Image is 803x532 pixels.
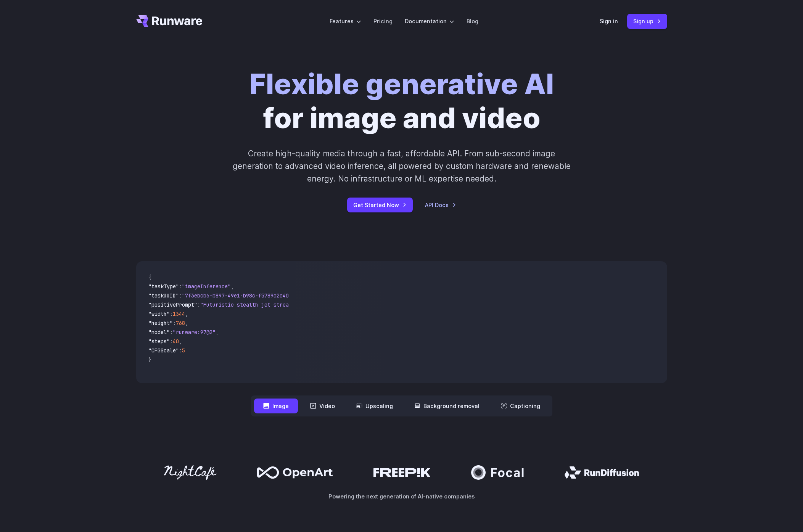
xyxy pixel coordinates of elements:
span: "height" [148,320,173,326]
span: 40 [173,338,179,345]
button: Image [254,399,298,413]
span: 768 [176,320,185,326]
a: Get Started Now [347,198,413,212]
span: : [170,329,173,336]
span: { [148,274,151,281]
span: : [179,347,182,354]
a: API Docs [425,201,456,209]
a: Pricing [373,17,393,26]
span: "CFGScale" [148,347,179,354]
button: Video [301,399,344,413]
span: : [179,283,182,290]
span: : [170,338,173,345]
span: "model" [148,329,170,336]
span: "Futuristic stealth jet streaking through a neon-lit cityscape with glowing purple exhaust" [200,301,478,308]
a: Blog [467,17,478,26]
h1: for image and video [249,67,554,135]
span: 1344 [173,310,185,317]
span: "taskType" [148,283,179,290]
strong: Flexible generative AI [249,67,554,101]
label: Features [330,17,361,26]
a: Sign up [627,14,667,29]
span: "imageInference" [182,283,231,290]
a: Sign in [600,17,618,26]
span: , [231,283,234,290]
span: : [173,320,176,326]
span: , [185,310,188,317]
span: "steps" [148,338,170,345]
span: "runware:97@2" [173,329,216,336]
span: 5 [182,347,185,354]
span: "taskUUID" [148,292,179,299]
button: Background removal [405,399,489,413]
p: Powering the next generation of AI-native companies [136,492,667,501]
button: Upscaling [347,399,402,413]
label: Documentation [405,17,454,26]
span: "width" [148,310,170,317]
a: Go to / [136,15,203,27]
button: Captioning [492,399,549,413]
span: , [185,320,188,326]
span: "7f3ebcb6-b897-49e1-b98c-f5789d2d40d7" [182,292,298,299]
span: } [148,356,151,363]
span: : [170,310,173,317]
span: , [179,338,182,345]
span: , [216,329,219,336]
span: : [179,292,182,299]
span: : [197,301,200,308]
span: "positivePrompt" [148,301,197,308]
p: Create high-quality media through a fast, affordable API. From sub-second image generation to adv... [232,147,571,185]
